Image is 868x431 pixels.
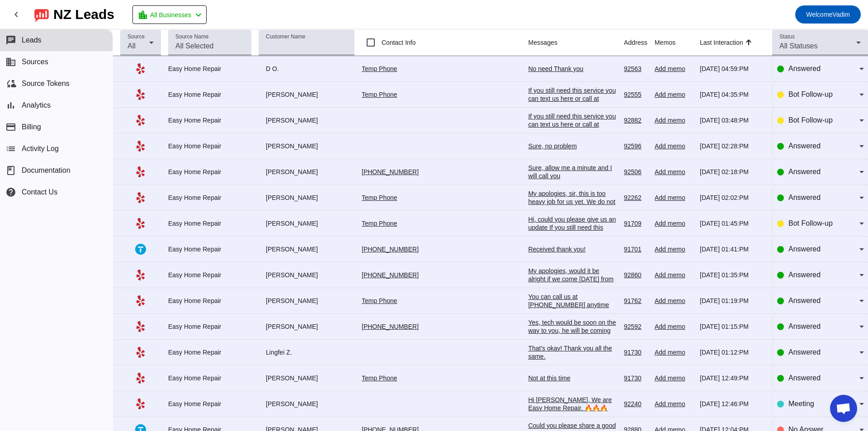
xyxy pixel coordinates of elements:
[788,168,821,175] span: Answered
[175,34,208,40] mat-label: Source Name
[175,41,244,52] input: All Selected
[624,194,647,202] div: 92262
[5,35,16,46] mat-icon: chat
[168,271,251,279] div: Easy Home Repair
[788,348,821,356] span: Answered
[624,168,647,176] div: 92506
[700,245,765,253] div: [DATE] 01:41:PM
[624,297,647,305] div: 91762
[528,142,617,150] div: Sure, no problem
[168,168,251,176] div: Easy Home Repair
[700,168,765,176] div: [DATE] 02:18:PM
[624,142,647,150] div: 92596
[135,192,146,203] mat-icon: Yelp
[788,400,814,407] span: Meeting
[624,374,647,382] div: 91730
[700,142,765,150] div: [DATE] 02:28:PM
[806,11,832,18] span: Welcome
[528,318,617,359] div: Yes, tech would be soon on the way to you, he will be coming from [GEOGRAPHIC_DATA]. For now ETA ...
[700,400,765,408] div: [DATE] 12:46:PM
[34,7,49,22] img: logo
[528,374,617,382] div: Not at this time
[135,89,146,100] mat-icon: Yelp
[700,271,765,279] div: [DATE] 01:35:PM
[168,219,251,227] div: Easy Home Repair
[624,219,647,227] div: 91709
[528,164,617,180] div: Sure, allow me a minute and I will call you
[380,38,416,47] label: Contact Info
[193,9,204,20] mat-icon: chevron_left
[5,78,16,89] mat-icon: cloud_sync
[362,220,397,227] a: Temp Phone
[528,267,617,291] div: My apologies, would it be alright if we come [DATE] from 1-3 or 2-4?
[655,271,693,279] div: Add memo
[5,100,16,111] mat-icon: bar_chart
[528,189,617,214] div: My apologies, sir, this is too heavy job for us yet. We do not have manpower for this
[5,57,16,67] mat-icon: business
[655,142,693,150] div: Add memo
[700,38,743,47] div: Last Interaction
[362,246,419,253] a: [PHONE_NUMBER]
[135,347,146,358] mat-icon: Yelp
[127,34,145,40] mat-label: Source
[135,321,146,332] mat-icon: Yelp
[788,219,833,227] span: Bot Follow-up
[53,8,114,21] div: NZ Leads
[22,166,71,175] span: Documentation
[788,194,821,201] span: Answered
[168,116,251,124] div: Easy Home Repair
[788,116,833,124] span: Bot Follow-up
[259,142,354,150] div: [PERSON_NAME]
[362,271,419,279] a: [PHONE_NUMBER]
[259,219,354,227] div: [PERSON_NAME]
[22,123,41,131] span: Billing
[259,90,354,99] div: [PERSON_NAME]
[362,323,419,330] a: [PHONE_NUMBER]
[655,245,693,253] div: Add memo
[168,374,251,382] div: Easy Home Repair
[700,374,765,382] div: [DATE] 12:49:PM
[528,86,617,111] div: If you still need this service you can text us here or call at [PHONE_NUMBER]​
[655,219,693,227] div: Add memo
[788,65,821,72] span: Answered
[624,116,647,124] div: 92882
[788,245,821,253] span: Answered
[132,5,207,24] button: All Businesses
[655,194,693,202] div: Add memo
[168,194,251,202] div: Easy Home Repair
[779,34,795,40] mat-label: Status
[259,400,354,408] div: [PERSON_NAME]
[528,65,617,73] div: No need Thank you
[135,244,146,255] mat-icon: Thumbtack
[362,297,397,304] a: Temp Phone
[788,374,821,382] span: Answered
[624,90,647,99] div: 92555
[528,245,617,253] div: Received thank you!
[700,194,765,202] div: [DATE] 02:02:PM
[528,215,617,240] div: Hi, could you please give us an update If you still need this service?​
[624,65,647,73] div: 92563
[624,271,647,279] div: 92860
[655,322,693,331] div: Add memo
[700,116,765,124] div: [DATE] 03:48:PM
[700,90,765,99] div: [DATE] 04:35:PM
[135,166,146,177] mat-icon: Yelp
[168,400,251,408] div: Easy Home Repair
[150,9,191,21] span: All Businesses
[779,42,817,50] span: All Statuses
[22,101,51,109] span: Analytics
[788,322,821,330] span: Answered
[168,297,251,305] div: Easy Home Repair
[135,373,146,384] mat-icon: Yelp
[700,219,765,227] div: [DATE] 01:45:PM
[22,80,70,88] span: Source Tokens
[22,188,57,196] span: Contact Us
[788,142,821,150] span: Answered
[624,400,647,408] div: 92240
[135,63,146,74] mat-icon: Yelp
[655,168,693,176] div: Add memo
[655,374,693,382] div: Add memo
[135,218,146,229] mat-icon: Yelp
[5,165,16,176] span: book
[655,400,693,408] div: Add memo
